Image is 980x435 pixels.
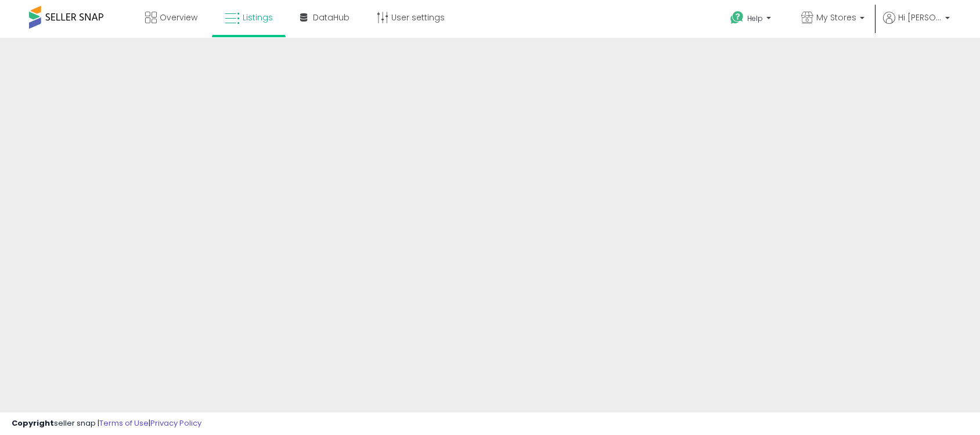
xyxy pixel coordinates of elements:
[883,12,950,38] a: Hi [PERSON_NAME]
[150,418,201,429] a: Privacy Policy
[160,12,197,23] span: Overview
[730,10,744,25] i: Get Help
[721,2,783,38] a: Help
[747,13,763,23] span: Help
[99,418,149,429] a: Terms of Use
[816,12,856,23] span: My Stores
[12,418,54,429] strong: Copyright
[12,418,201,429] div: seller snap | |
[898,12,942,23] span: Hi [PERSON_NAME]
[313,12,350,23] span: DataHub
[243,12,273,23] span: Listings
